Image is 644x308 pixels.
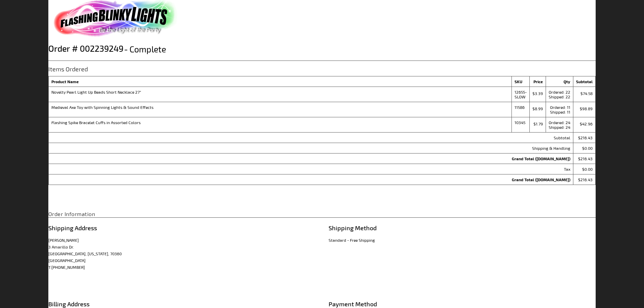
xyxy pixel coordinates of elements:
[512,156,570,161] strong: Grand Total ([DOMAIN_NAME])
[512,87,530,102] td: 12655-SLOW
[48,43,123,53] span: Order # 002239249
[329,224,377,232] span: Shipping Method
[582,167,593,171] span: $0.00
[51,265,85,269] a: [PHONE_NUMBER]
[550,105,567,110] span: Ordered
[532,106,543,111] span: $8.99
[48,66,88,73] strong: Items Ordered
[48,143,573,153] th: Shipping & Handling
[329,300,377,308] span: Payment Method
[546,76,573,87] th: Qty
[48,76,511,87] th: Product Name
[567,105,570,110] span: 11
[48,300,90,308] span: Billing Address
[48,211,95,217] strong: Order Information
[51,105,509,110] strong: Medieval Axe Toy with Spinning Lights & Sound Effects
[48,224,97,232] span: Shipping Address
[51,90,509,94] strong: Novelty Pearl Light Up Beads Short Necklace 27"
[549,120,566,125] span: Ordered
[566,125,570,129] span: 24
[550,110,567,114] span: Shipped
[48,164,573,174] th: Tax
[582,146,593,150] span: $0.00
[512,102,530,117] td: 11586
[48,132,573,143] th: Subtotal
[578,135,593,140] span: $216.43
[578,156,593,161] span: $216.43
[512,76,530,87] th: SKU
[512,177,570,182] strong: Grand Total ([DOMAIN_NAME])
[578,177,593,182] span: $216.43
[329,237,596,243] div: Standard - Free Shipping
[580,121,593,126] span: $42.96
[573,76,596,87] th: Subtotal
[566,120,570,125] span: 24
[48,237,315,270] address: [PERSON_NAME] 3 Amarillo Dr. [GEOGRAPHIC_DATA], [US_STATE], 70360 [GEOGRAPHIC_DATA] T:
[580,106,593,111] span: $98.89
[566,94,570,99] span: 22
[123,43,166,54] span: Complete
[530,76,546,87] th: Price
[580,91,593,96] span: $74.58
[567,110,570,114] span: 11
[549,90,566,94] span: Ordered
[512,117,530,132] td: 10345
[549,125,566,129] span: Shipped
[51,120,509,125] strong: Flashing Spike Bracelet Cuffs in Assorted Colors
[566,90,570,94] span: 22
[533,121,543,126] span: $1.79
[532,91,543,96] span: $3.39
[549,94,566,99] span: Shipped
